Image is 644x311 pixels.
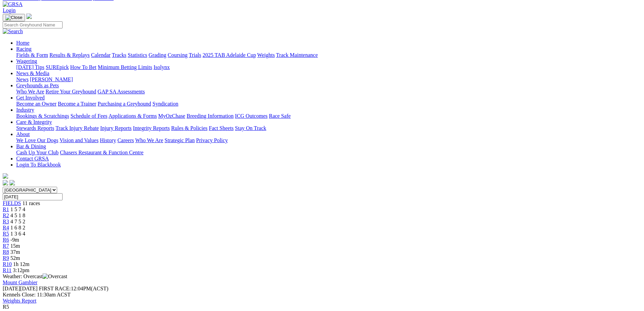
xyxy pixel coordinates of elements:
[16,52,641,58] div: Racing
[3,193,63,200] input: Select date
[235,125,266,131] a: Stay On Track
[3,225,9,230] a: R4
[3,255,9,261] a: R9
[133,125,170,131] a: Integrity Reports
[3,286,38,291] span: [DATE]
[3,231,9,237] a: R5
[5,15,22,20] img: Close
[202,52,256,58] a: 2025 TAB Adelaide Cup
[3,180,8,185] img: facebook.svg
[269,113,290,119] a: Race Safe
[16,76,28,82] a: News
[3,206,9,212] a: R1
[3,237,9,243] a: R6
[3,298,37,304] a: Weights Report
[152,101,178,107] a: Syndication
[128,52,147,58] a: Statistics
[10,213,25,218] span: 4 5 1 8
[3,261,12,267] span: R10
[257,52,275,58] a: Weights
[16,162,61,168] a: Login To Blackbook
[16,125,641,131] div: Care & Integrity
[3,1,23,7] img: GRSA
[16,150,641,156] div: Bar & Dining
[39,286,109,291] span: 12:04PM(ACST)
[10,243,20,249] span: 15m
[16,113,641,119] div: Industry
[16,64,44,70] a: [DATE] Tips
[3,249,9,255] span: R8
[235,113,267,119] a: ICG Outcomes
[43,273,67,280] img: Overcast
[16,107,34,113] a: Industry
[16,131,30,137] a: About
[135,137,163,143] a: Who We Are
[16,46,31,52] a: Racing
[16,101,641,107] div: Get Involved
[10,249,20,255] span: 37m
[16,52,48,58] a: Fields & Form
[3,28,23,35] img: Search
[60,150,143,155] a: Chasers Restaurant & Function Centre
[100,137,116,143] a: History
[49,52,90,58] a: Results & Replays
[3,219,9,224] a: R3
[10,219,25,224] span: 4 7 5 2
[16,58,37,64] a: Wagering
[9,180,15,185] img: twitter.svg
[3,273,67,279] span: Weather: Overcast
[16,89,44,94] a: Who We Are
[16,64,641,70] div: Wagering
[26,14,32,19] img: logo-grsa-white.png
[59,137,98,143] a: Vision and Values
[98,64,152,70] a: Minimum Betting Limits
[16,137,641,143] div: About
[209,125,234,131] a: Fact Sheets
[16,40,29,46] a: Home
[3,280,38,285] a: Mount Gambier
[3,292,641,298] div: Kennels Close: 11:30am ACST
[98,101,151,107] a: Purchasing a Greyhound
[16,89,641,95] div: Greyhounds as Pets
[3,213,9,218] span: R2
[10,225,25,230] span: 1 6 8 2
[3,14,25,21] button: Toggle navigation
[16,113,69,119] a: Bookings & Scratchings
[189,52,201,58] a: Trials
[3,7,16,13] a: Login
[91,52,111,58] a: Calendar
[3,304,9,310] span: R5
[3,286,20,291] span: [DATE]
[70,113,107,119] a: Schedule of Fees
[13,261,29,267] span: 1h 12m
[196,137,228,143] a: Privacy Policy
[16,156,49,161] a: Contact GRSA
[149,52,166,58] a: Grading
[58,101,96,107] a: Become a Trainer
[3,243,9,249] a: R7
[3,173,8,179] img: logo-grsa-white.png
[10,237,19,243] span: -9m
[13,267,29,273] span: 3:12pm
[168,52,188,58] a: Coursing
[112,52,126,58] a: Tracks
[3,267,11,273] a: R11
[70,64,97,70] a: How To Bet
[16,125,54,131] a: Stewards Reports
[10,255,20,261] span: 52m
[3,200,21,206] a: FIELDS
[16,119,52,125] a: Care & Integrity
[117,137,134,143] a: Careers
[187,113,234,119] a: Breeding Information
[98,89,145,94] a: GAP SA Assessments
[16,137,58,143] a: We Love Our Dogs
[16,150,58,155] a: Cash Up Your Club
[276,52,318,58] a: Track Maintenance
[10,231,25,237] span: 1 3 6 4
